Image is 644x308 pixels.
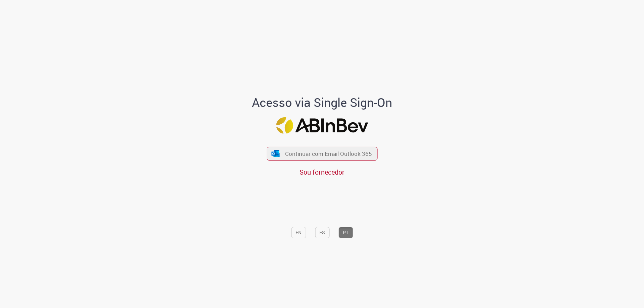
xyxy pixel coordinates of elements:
h1: Acesso via Single Sign-On [229,96,415,109]
button: EN [291,227,306,238]
button: ícone Azure/Microsoft 360 Continuar com Email Outlook 365 [267,147,377,161]
button: ES [315,227,329,238]
a: Sou fornecedor [300,168,344,177]
img: ícone Azure/Microsoft 360 [271,150,280,157]
button: PT [338,227,353,238]
img: Logo ABInBev [276,117,368,134]
span: Continuar com Email Outlook 365 [285,150,372,158]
